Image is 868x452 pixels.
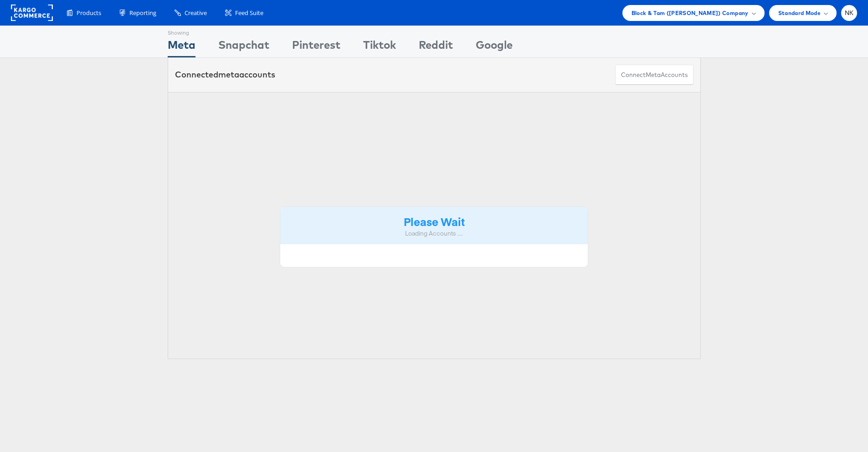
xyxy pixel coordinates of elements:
[77,9,101,17] span: Products
[168,37,195,57] div: Meta
[235,9,263,17] span: Feed Suite
[419,37,453,57] div: Reddit
[168,26,195,37] div: Showing
[845,10,854,16] span: NK
[292,37,340,57] div: Pinterest
[404,214,465,229] strong: Please Wait
[218,37,269,57] div: Snapchat
[476,37,513,57] div: Google
[363,37,396,57] div: Tiktok
[778,8,821,18] span: Standard Mode
[632,8,749,18] span: Block & Tam ([PERSON_NAME]) Company
[175,69,275,81] div: Connected accounts
[646,71,661,79] span: meta
[218,69,239,80] span: meta
[185,9,207,17] span: Creative
[129,9,156,17] span: Reporting
[615,65,693,85] button: ConnectmetaAccounts
[287,229,581,238] div: Loading Accounts ....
